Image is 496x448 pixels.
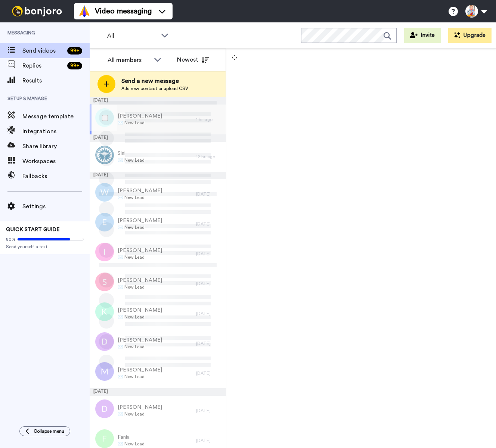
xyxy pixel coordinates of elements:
div: [DATE] [90,134,226,142]
span: Message template [22,112,90,121]
span: [PERSON_NAME] [118,366,162,374]
span: ✉️ New Lead [118,441,145,447]
div: [DATE] [196,311,222,317]
img: vm-color.svg [78,5,90,17]
span: [PERSON_NAME] [118,277,162,284]
button: Upgrade [448,28,492,43]
div: [DATE] [90,388,226,396]
img: e.png [95,213,114,231]
span: QUICK START GUIDE [6,227,60,232]
span: Settings [22,202,90,211]
button: Newest [171,52,214,67]
div: [DATE] [196,251,222,257]
img: f.png [95,429,114,448]
span: [PERSON_NAME] [118,404,162,411]
span: ✉️ New Lead [118,157,145,163]
div: [DATE] [196,340,222,346]
span: Fania [118,433,145,441]
button: Invite [404,28,441,43]
button: Collapse menu [19,426,70,436]
div: [DATE] [90,97,226,105]
span: Collapse menu [34,428,64,434]
span: Workspaces [22,157,90,166]
span: Send yourself a test [6,244,84,250]
img: m.png [95,362,114,381]
div: All members [108,56,150,65]
div: [DATE] [196,191,222,197]
span: 80% [6,236,16,242]
span: [PERSON_NAME] [118,336,162,344]
div: [DATE] [196,281,222,287]
div: [DATE] [196,438,222,444]
span: ✉️ New Lead [118,224,162,230]
span: [PERSON_NAME] [118,307,162,314]
span: ✉️ New Lead [118,120,162,126]
span: Results [22,76,90,85]
img: d.png [95,399,114,418]
span: ✉️ New Lead [118,254,162,260]
div: 12 hr. ago [196,154,222,160]
span: Add new contact or upload CSV [121,85,188,91]
img: db7e3117-075b-4a86-97f4-6ff2d670fb5a.png [95,146,114,164]
span: [PERSON_NAME] [118,217,162,224]
span: ✉️ New Lead [118,411,162,417]
span: Send a new message [121,77,188,85]
span: Sini [118,150,145,157]
span: Video messaging [95,6,152,16]
div: [DATE] [196,221,222,227]
span: ✉️ New Lead [118,314,162,320]
div: [DATE] [90,172,226,179]
span: ✉️ New Lead [118,344,162,350]
span: ✉️ New Lead [118,284,162,290]
span: Replies [22,61,64,70]
span: [PERSON_NAME] [118,187,162,195]
img: s.png [95,273,114,291]
div: 99 + [67,47,82,55]
div: [DATE] [196,370,222,376]
div: [DATE] [196,408,222,414]
span: ✉️ New Lead [118,195,162,200]
img: k.png [95,302,114,321]
div: 1 hr. ago [196,116,222,122]
span: All [107,31,157,40]
span: Share library [22,142,90,151]
img: bj-logo-header-white.svg [9,6,65,16]
span: [PERSON_NAME] [118,247,162,254]
span: [PERSON_NAME] [118,112,162,120]
div: 99 + [67,62,82,69]
img: w.png [95,183,114,202]
span: Send videos [22,46,64,55]
span: Integrations [22,127,90,136]
img: i.png [95,243,114,261]
span: Fallbacks [22,172,90,181]
img: d.png [95,332,114,351]
span: ✉️ New Lead [118,374,162,380]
